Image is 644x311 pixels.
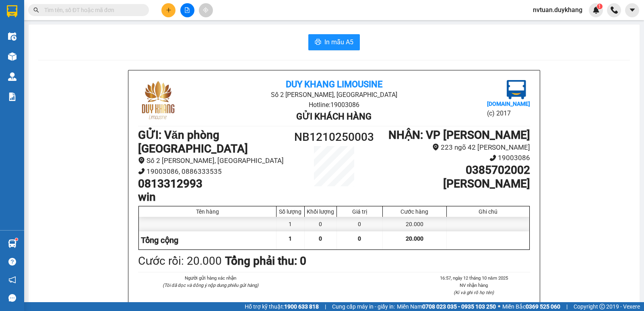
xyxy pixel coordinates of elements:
[592,6,600,14] img: icon-new-feature
[489,154,496,161] span: phone
[33,7,39,13] span: search
[277,217,305,231] div: 1
[138,80,178,120] img: logo.jpg
[307,208,334,215] div: Khối lượng
[337,217,383,231] div: 0
[487,101,530,107] b: [DOMAIN_NAME]
[502,302,560,311] span: Miền Bắc
[88,58,140,76] h1: NB1210250003
[8,52,17,61] img: warehouse-icon
[507,80,526,99] img: logo.jpg
[141,208,274,215] div: Tên hàng
[406,235,423,242] span: 20.000
[65,9,162,19] b: Duy Khang Limousine
[180,3,194,17] button: file-add
[599,304,605,309] span: copyright
[526,5,589,15] span: nvtuan.duykhang
[383,142,530,153] li: 223 ngõ 42 [PERSON_NAME]
[598,4,601,9] span: 1
[418,282,530,289] li: NV nhận hàng
[166,7,171,13] span: plus
[8,239,17,248] img: warehouse-icon
[199,3,213,17] button: aim
[289,235,292,242] span: 1
[8,276,16,284] span: notification
[454,290,494,295] i: (Kí và ghi rõ họ tên)
[10,58,83,112] b: GỬI : Văn phòng [GEOGRAPHIC_DATA]
[45,20,183,30] li: Số 2 [PERSON_NAME], [GEOGRAPHIC_DATA]
[388,128,530,142] b: NHẬN : VP [PERSON_NAME]
[432,144,439,150] span: environment
[319,235,322,242] span: 0
[629,6,636,14] span: caret-down
[611,6,618,14] img: phone-icon
[358,235,361,242] span: 0
[305,217,337,231] div: 0
[8,294,16,302] span: message
[8,72,17,81] img: warehouse-icon
[138,190,285,204] h1: win
[332,302,395,311] span: Cung cấp máy in - giấy in:
[385,208,444,215] div: Cước hàng
[397,302,496,311] span: Miền Nam
[7,5,17,17] img: logo-vxr
[383,217,447,231] div: 20.000
[225,254,306,268] b: Tổng phải thu: 0
[498,305,500,308] span: ⚪️
[138,128,248,155] b: GỬI : Văn phòng [GEOGRAPHIC_DATA]
[15,238,18,241] sup: 1
[76,41,151,51] b: Gửi khách hàng
[138,177,285,191] h1: 0813312993
[383,177,530,191] h1: [PERSON_NAME]
[161,3,175,17] button: plus
[422,303,496,310] strong: 0708 023 035 - 0935 103 250
[138,166,285,177] li: 19003086, 0886333535
[45,30,183,40] li: Hotline: 19003086
[383,163,530,177] h1: 0385702002
[315,39,321,46] span: printer
[138,157,145,164] span: environment
[449,208,527,215] div: Ghi chú
[138,252,222,270] div: Cước rồi : 20.000
[245,302,319,311] span: Hỗ trợ kỹ thuật:
[566,302,568,311] span: |
[339,208,380,215] div: Giá trị
[141,235,178,245] span: Tổng cộng
[184,7,190,13] span: file-add
[284,303,319,310] strong: 1900 633 818
[625,3,639,17] button: caret-down
[286,79,382,89] b: Duy Khang Limousine
[203,100,464,110] li: Hotline: 19003086
[296,111,372,122] b: Gửi khách hàng
[308,34,360,50] button: printerIn mẫu A5
[154,274,266,282] li: Người gửi hàng xác nhận
[8,258,16,266] span: question-circle
[487,108,530,118] li: (c) 2017
[163,282,258,288] i: (Tôi đã đọc và đồng ý nộp dung phiếu gửi hàng)
[8,93,17,101] img: solution-icon
[138,155,285,166] li: Số 2 [PERSON_NAME], [GEOGRAPHIC_DATA]
[324,37,353,47] span: In mẫu A5
[8,32,17,41] img: warehouse-icon
[597,4,603,9] sup: 1
[285,128,383,146] h1: NB1210250003
[383,152,530,163] li: 19003086
[10,10,50,50] img: logo.jpg
[418,274,530,282] li: 16:57, ngày 12 tháng 10 năm 2025
[279,208,302,215] div: Số lượng
[203,7,208,13] span: aim
[325,302,326,311] span: |
[44,6,139,14] input: Tìm tên, số ĐT hoặc mã đơn
[138,168,145,175] span: phone
[203,90,464,100] li: Số 2 [PERSON_NAME], [GEOGRAPHIC_DATA]
[526,303,560,310] strong: 0369 525 060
